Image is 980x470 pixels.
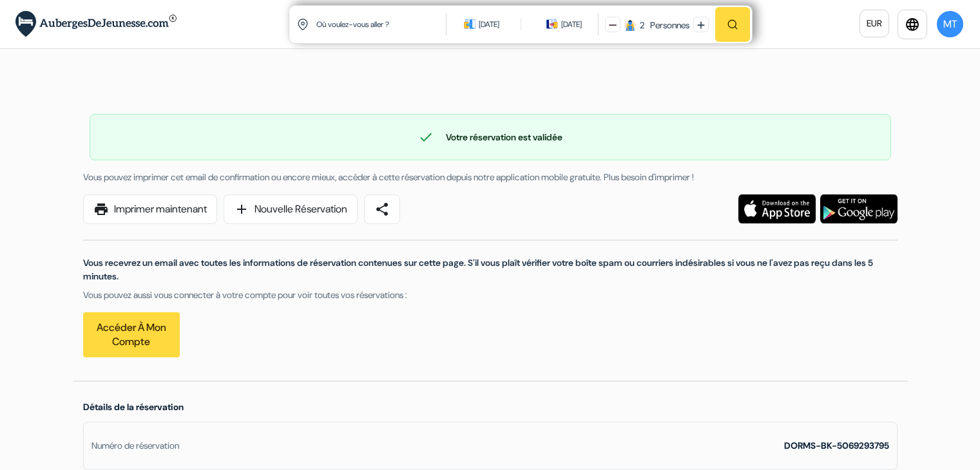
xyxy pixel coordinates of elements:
[297,19,309,30] img: location icon
[936,10,965,39] button: MT
[91,439,179,453] div: Numéro de réservation
[905,17,920,32] i: language
[90,129,890,145] div: Votre réservation est validée
[820,194,898,223] img: Téléchargez l'application gratuite
[624,19,636,31] img: guest icon
[898,10,927,39] a: language
[83,312,180,357] a: Accéder à mon compte
[83,288,898,302] p: Vous pouvez aussi vous connecter à votre compte pour voir toutes vos réservations :
[315,8,448,40] input: Ville, université ou logement
[234,202,249,217] span: add
[418,129,434,145] span: check
[83,401,184,413] span: Détails de la réservation
[738,194,816,223] img: Téléchargez l'application gratuite
[93,202,109,217] span: print
[364,194,400,224] a: share
[784,440,889,451] strong: DORMS-BK-5069293795
[83,171,694,183] span: Vous pouvez imprimer cet email de confirmation ou encore mieux, accéder à cette réservation depui...
[697,21,705,29] img: plus
[83,256,898,283] p: Vous recevrez un email avec toutes les informations de réservation contenues sur cette page. S'il...
[83,194,217,224] a: printImprimer maintenant
[561,18,582,31] div: [DATE]
[224,194,358,224] a: addNouvelle Réservation
[640,19,644,32] div: 2
[374,202,390,217] span: share
[15,11,177,37] img: AubergesDeJeunesse.com
[464,18,476,30] img: calendarIcon icon
[609,21,617,29] img: minus
[646,19,689,32] div: Personnes
[479,18,499,31] div: [DATE]
[860,10,889,37] a: EUR
[546,18,558,30] img: calendarIcon icon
